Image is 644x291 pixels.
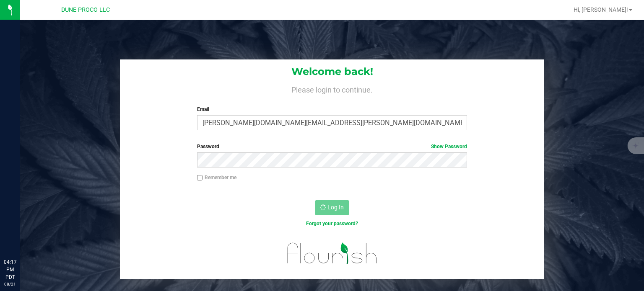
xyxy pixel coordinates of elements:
[315,200,349,215] button: Log In
[4,281,16,287] p: 08/21
[197,144,219,149] span: Password
[61,6,110,13] span: DUNE PROCO LLC
[327,204,344,211] span: Log In
[431,144,467,149] a: Show Password
[197,174,236,181] label: Remember me
[574,6,628,13] span: Hi, [PERSON_NAME]!
[279,236,385,270] img: flourish_logo.svg
[197,175,203,181] input: Remember me
[120,84,544,94] h4: Please login to continue.
[120,66,544,77] h1: Welcome back!
[4,258,16,281] p: 04:17 PM PDT
[306,221,358,227] a: Forgot your password?
[197,106,467,113] label: Email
